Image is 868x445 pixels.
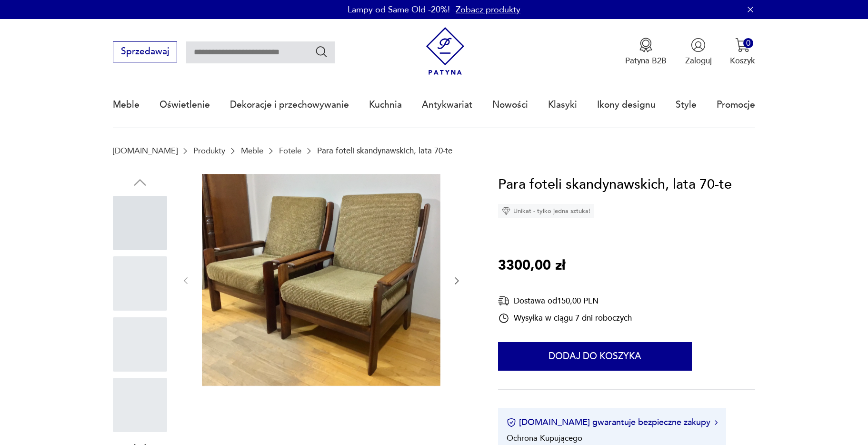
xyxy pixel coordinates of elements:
img: Ikona diamentu [502,207,510,215]
img: Ikona strzałki w prawo [715,420,718,425]
a: Sprzedawaj [113,49,177,56]
a: Meble [241,146,263,155]
a: Ikony designu [597,83,656,127]
a: Klasyki [548,83,577,127]
img: Ikona dostawy [498,295,509,307]
button: 0Koszyk [730,38,755,66]
img: Zdjęcie produktu Para foteli skandynawskich, lata 70-te [202,174,440,386]
a: [DOMAIN_NAME] [113,146,178,155]
a: Zobacz produkty [456,4,520,16]
button: Szukaj [315,45,329,59]
a: Dekoracje i przechowywanie [230,83,349,127]
a: Fotele [279,146,301,155]
img: Ikona koszyka [735,38,750,52]
p: Patyna B2B [625,55,667,66]
button: [DOMAIN_NAME] gwarantuje bezpieczne zakupy [507,416,718,428]
img: Ikona medalu [639,38,653,52]
a: Antykwariat [422,83,472,127]
div: Unikat - tylko jedna sztuka! [498,204,594,218]
img: Ikona certyfikatu [507,418,516,427]
div: Dostawa od 150,00 PLN [498,295,632,307]
a: Produkty [193,146,225,155]
a: Nowości [492,83,528,127]
img: Patyna - sklep z meblami i dekoracjami vintage [421,27,469,75]
div: Wysyłka w ciągu 7 dni roboczych [498,313,632,324]
button: Patyna B2B [625,38,667,66]
button: Dodaj do koszyka [498,342,692,371]
a: Oświetlenie [160,83,210,127]
button: Sprzedawaj [113,41,177,62]
a: Promocje [717,83,755,127]
h1: Para foteli skandynawskich, lata 70-te [498,174,732,196]
p: Koszyk [730,55,755,66]
a: Meble [113,83,140,127]
div: 0 [743,38,753,48]
p: Zaloguj [685,55,712,66]
p: Lampy od Same Old -20%! [348,4,450,16]
button: Zaloguj [685,38,712,66]
img: Ikonka użytkownika [691,38,706,52]
a: Ikona medaluPatyna B2B [625,38,667,66]
li: Ochrona Kupującego [507,433,582,444]
a: Kuchnia [369,83,402,127]
p: Para foteli skandynawskich, lata 70-te [317,146,452,155]
p: 3300,00 zł [498,255,565,277]
a: Style [676,83,697,127]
